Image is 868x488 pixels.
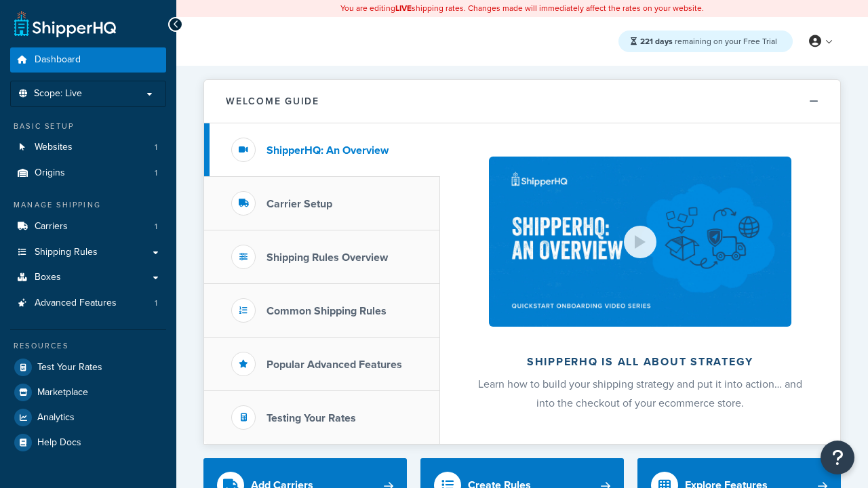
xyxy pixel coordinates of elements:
[267,412,356,424] h3: Testing Your Rates
[155,167,157,179] span: 1
[10,291,166,316] a: Advanced Features1
[267,251,388,264] h3: Shipping Rules Overview
[821,441,854,474] button: Open Resource Center
[10,199,166,211] div: Manage Shipping
[10,340,166,352] div: Resources
[476,356,804,368] h2: ShipperHQ is all about strategy
[35,167,65,179] span: Origins
[478,376,802,411] span: Learn how to build your shipping strategy and put it into action… and into the checkout of your e...
[640,35,673,47] strong: 221 days
[10,214,166,239] a: Carriers1
[10,135,166,160] a: Websites1
[37,387,88,399] span: Marketplace
[267,144,389,157] h3: ShipperHQ: An Overview
[155,221,157,232] span: 1
[10,121,166,132] div: Basic Setup
[204,80,840,123] button: Welcome Guide
[10,214,166,239] li: Carriers
[35,298,117,309] span: Advanced Features
[640,35,777,47] span: remaining on your Free Trial
[35,221,68,232] span: Carriers
[155,298,157,309] span: 1
[10,161,166,186] li: Origins
[37,362,102,373] span: Test Your Rates
[10,380,166,405] a: Marketplace
[10,430,166,455] a: Help Docs
[10,265,166,290] a: Boxes
[10,47,166,73] a: Dashboard
[37,412,75,424] span: Analytics
[267,198,332,210] h3: Carrier Setup
[267,305,387,317] h3: Common Shipping Rules
[155,142,157,153] span: 1
[35,247,98,258] span: Shipping Rules
[35,272,61,283] span: Boxes
[226,96,319,106] h2: Welcome Guide
[10,291,166,316] li: Advanced Features
[10,355,166,380] a: Test Your Rates
[35,142,73,153] span: Websites
[37,437,81,449] span: Help Docs
[489,157,791,327] img: ShipperHQ is all about strategy
[10,240,166,265] a: Shipping Rules
[10,161,166,186] a: Origins1
[10,405,166,430] a: Analytics
[34,88,82,100] span: Scope: Live
[10,135,166,160] li: Websites
[35,54,81,66] span: Dashboard
[267,359,402,371] h3: Popular Advanced Features
[395,2,412,14] b: LIVE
